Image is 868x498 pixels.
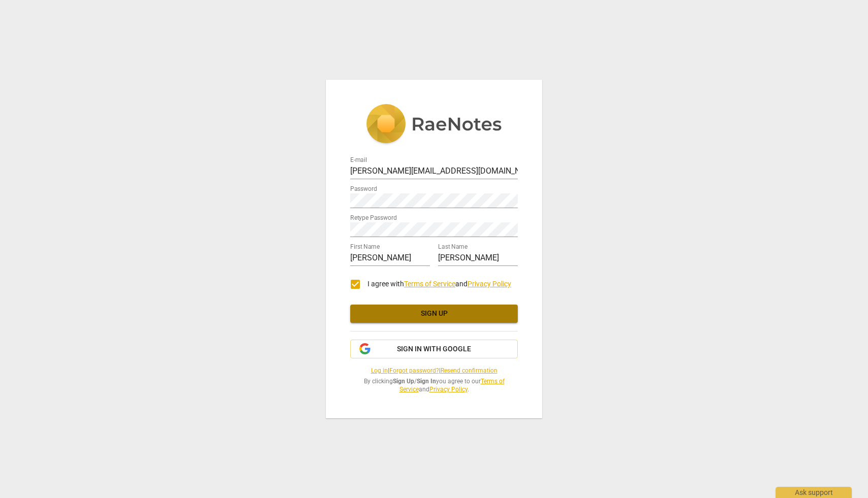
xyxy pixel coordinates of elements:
[350,244,380,250] label: First Name
[417,378,436,385] b: Sign In
[393,378,414,385] b: Sign Up
[350,340,518,359] button: Sign in with Google
[404,280,455,288] a: Terms of Service
[350,367,518,375] span: | |
[438,244,468,250] label: Last Name
[350,157,367,163] label: E-mail
[389,367,439,374] a: Forgot password?
[358,309,510,319] span: Sign up
[350,305,518,323] button: Sign up
[429,386,468,393] a: Privacy Policy
[468,280,511,288] a: Privacy Policy
[350,377,518,394] span: By clicking / you agree to our and .
[399,378,505,393] a: Terms of Service
[350,215,397,221] label: Retype Password
[397,344,471,354] span: Sign in with Google
[368,280,511,288] span: I agree with and
[371,367,388,374] a: Log in
[350,186,377,192] label: Password
[441,367,497,374] a: Resend confirmation
[776,487,852,498] div: Ask support
[366,104,502,146] img: 5ac2273c67554f335776073100b6d88f.svg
